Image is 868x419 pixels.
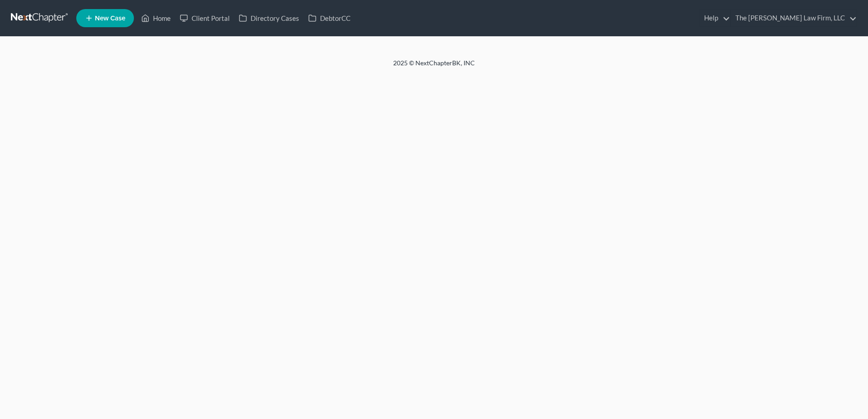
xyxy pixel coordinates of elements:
a: Client Portal [175,10,234,26]
a: Help [700,10,730,26]
new-legal-case-button: New Case [76,9,134,27]
a: The [PERSON_NAME] Law Firm, LLC [731,10,857,26]
a: Home [137,10,175,26]
a: DebtorCC [304,10,355,26]
div: 2025 © NextChapterBK, INC [175,58,693,75]
a: Directory Cases [234,10,304,26]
